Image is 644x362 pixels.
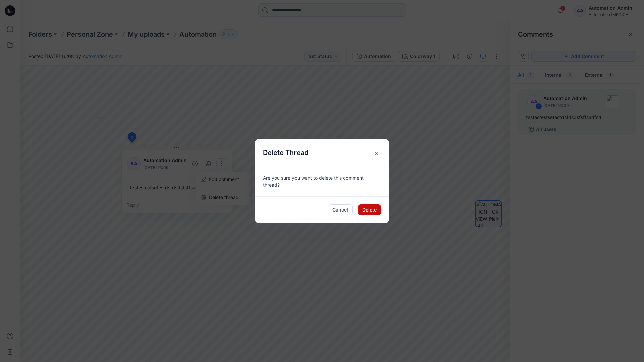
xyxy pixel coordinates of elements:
[255,139,316,166] h5: Delete Thread
[362,139,389,166] button: Close
[328,204,353,215] button: Cancel
[255,166,389,196] div: Are you sure you want to delete this comment thread?
[370,147,382,159] span: ×
[358,204,381,215] button: Delete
